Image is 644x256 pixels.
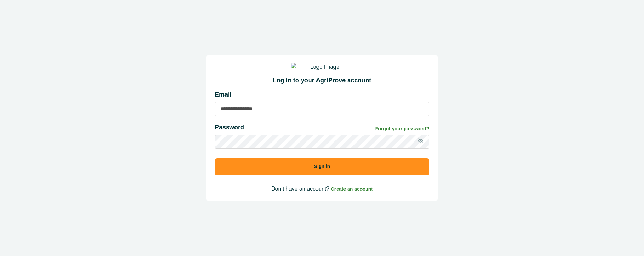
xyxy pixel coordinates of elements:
a: Forgot your password? [375,125,429,132]
a: Create an account [331,186,373,192]
span: Create an account [331,186,373,192]
img: Logo Image [291,63,353,71]
p: Password [215,123,244,132]
h2: Log in to your AgriProve account [215,77,429,84]
button: Sign in [215,158,429,175]
p: Email [215,90,429,99]
p: Don’t have an account? [215,185,429,193]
